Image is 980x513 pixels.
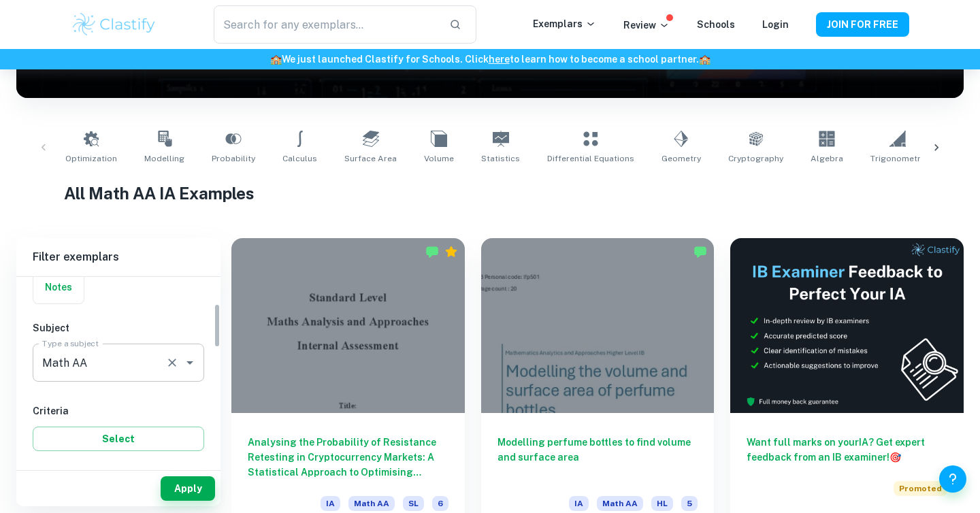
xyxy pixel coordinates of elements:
h6: Filter exemplars [16,238,220,276]
button: Open [180,353,199,372]
span: Volume [424,152,454,165]
span: 5 [681,496,698,511]
span: Algebra [811,152,843,165]
span: Probability [212,152,255,165]
img: Marked [693,245,707,259]
span: Cryptography [728,152,783,165]
span: Promoted [894,481,947,496]
span: Math AA [597,496,643,511]
span: Modelling [144,152,184,165]
h6: Modelling perfume bottles to find volume and surface area [497,435,698,480]
img: Marked [425,245,439,259]
span: 🏫 [270,54,282,65]
span: Optimization [65,152,117,165]
p: Review [623,18,670,33]
h6: Analysing the Probability of Resistance Retesting in Cryptocurrency Markets: A Statistical Approa... [248,435,448,480]
span: IA [321,496,340,511]
h6: Criteria [33,403,204,418]
span: Math AA [348,496,395,511]
span: Calculus [282,152,317,165]
span: HL [651,496,673,511]
span: Differential Equations [547,152,634,165]
span: Statistics [481,152,520,165]
h6: Want full marks on your IA ? Get expert feedback from an IB examiner! [747,435,947,465]
span: Geometry [661,152,701,165]
button: JOIN FOR FREE [816,12,909,37]
button: Help and Feedback [939,465,966,493]
button: Clear [163,353,182,372]
h6: Subject [33,320,204,335]
span: Surface Area [344,152,397,165]
span: 🏫 [699,54,710,65]
button: Apply [161,476,215,501]
h1: All Math AA IA Examples [64,181,917,205]
h6: We just launched Clastify for Schools. Click to learn how to become a school partner. [3,52,977,67]
div: Premium [444,245,458,259]
input: Search for any exemplars... [214,5,438,44]
span: 6 [432,496,448,511]
img: Clastify logo [71,11,157,38]
span: Trigonometry [870,152,925,165]
a: Login [762,19,789,30]
label: Type a subject [42,337,99,349]
span: 🎯 [889,452,901,463]
a: here [489,54,510,65]
p: Exemplars [533,16,596,31]
span: SL [403,496,424,511]
span: IA [569,496,589,511]
button: Select [33,427,204,451]
a: Schools [697,19,735,30]
button: Notes [33,271,84,303]
img: Thumbnail [730,238,964,413]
